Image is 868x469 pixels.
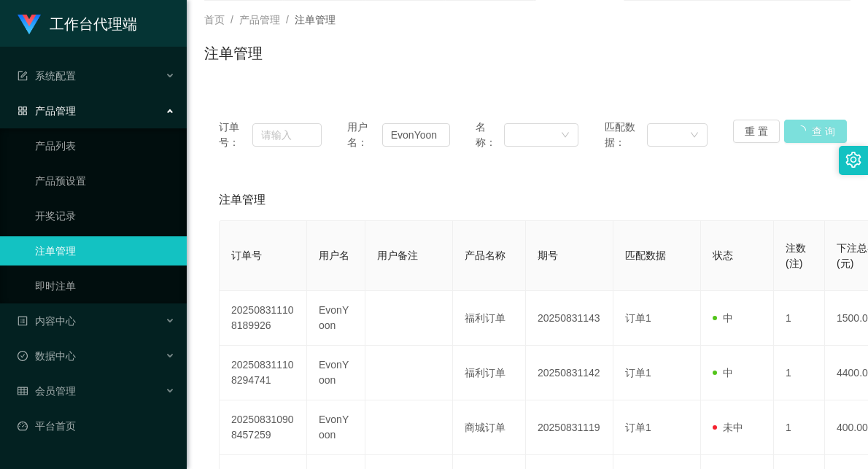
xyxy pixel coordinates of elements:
td: 202508311108294741 [220,346,307,400]
span: 用户备注 [377,249,418,261]
span: 订单1 [625,312,651,324]
span: 期号 [538,249,558,261]
td: EvonYoon [307,291,365,346]
a: 工作台代理端 [18,18,137,29]
input: 请输入 [382,123,450,147]
i: 图标: profile [18,316,28,326]
span: 数据中心 [18,350,76,362]
span: 产品管理 [239,14,280,26]
td: 福利订单 [453,346,526,400]
span: 订单1 [625,422,651,433]
i: 图标: down [561,131,570,141]
i: 图标: down [690,131,699,141]
a: 开奖记录 [35,201,175,230]
td: EvonYoon [307,346,365,400]
i: 图标: setting [845,152,861,168]
span: 订单号： [219,120,252,150]
td: 20250831142 [526,346,613,400]
span: 产品名称 [465,249,505,261]
i: 图标: form [18,71,28,81]
a: 产品预设置 [35,166,175,195]
span: 名称： [476,120,504,150]
input: 请输入 [252,123,322,147]
span: 产品管理 [18,105,76,117]
span: 内容中心 [18,315,76,327]
i: 图标: check-circle-o [18,351,28,361]
td: 20250831143 [526,291,613,346]
span: 状态 [713,249,733,261]
span: 首页 [204,14,225,26]
td: 1 [774,346,825,400]
td: 202508311108189926 [220,291,307,346]
td: 1 [774,400,825,455]
td: 202508310908457259 [220,400,307,455]
span: 中 [713,367,733,379]
a: 注单管理 [35,236,175,265]
span: / [230,14,233,26]
button: 重 置 [733,120,780,143]
span: 订单号 [231,249,262,261]
span: 系统配置 [18,70,76,82]
span: 用户名： [347,120,382,150]
td: 1 [774,291,825,346]
td: 商城订单 [453,400,526,455]
span: 注数(注) [786,242,806,269]
i: 图标: table [18,386,28,396]
span: 中 [713,312,733,324]
span: 注单管理 [295,14,336,26]
h1: 工作台代理端 [50,1,137,47]
span: 订单1 [625,367,651,379]
span: / [286,14,289,26]
a: 产品列表 [35,131,175,160]
span: 未中 [713,422,743,433]
span: 匹配数据： [605,120,648,150]
img: logo.9652507e.png [18,15,41,35]
td: 20250831119 [526,400,613,455]
a: 图标: dashboard平台首页 [18,411,175,441]
span: 注单管理 [219,191,266,209]
span: 用户名 [319,249,349,261]
span: 匹配数据 [625,249,666,261]
a: 即时注单 [35,271,175,301]
i: 图标: appstore-o [18,106,28,116]
span: 会员管理 [18,385,76,397]
td: 福利订单 [453,291,526,346]
td: EvonYoon [307,400,365,455]
h1: 注单管理 [204,42,263,64]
